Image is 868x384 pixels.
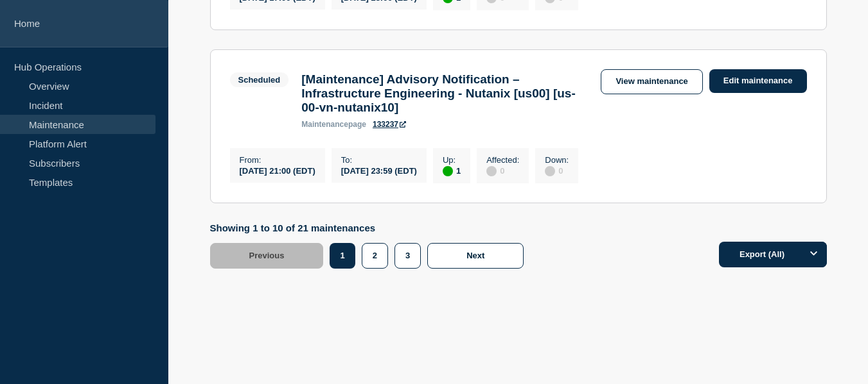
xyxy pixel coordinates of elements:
div: [DATE] 23:59 (EDT) [341,165,417,176]
span: maintenance [301,120,348,129]
div: up [443,166,453,176]
a: 133237 [373,120,406,129]
div: Scheduled [238,75,281,85]
p: Showing 1 to 10 of 21 maintenances [210,222,531,233]
p: page [301,120,366,129]
button: Previous [210,243,324,269]
p: To : [341,155,417,165]
button: 2 [362,243,388,269]
button: Export (All) [719,242,827,267]
div: 1 [443,165,461,176]
a: View maintenance [601,69,702,94]
h3: [Maintenance] Advisory Notification – Infrastructure Engineering - Nutanix [us00] [us-00-vn-nutan... [301,72,588,115]
span: Next [466,251,484,260]
div: disabled [486,166,497,176]
p: From : [240,155,315,165]
div: [DATE] 21:00 (EDT) [240,165,315,176]
button: Options [801,242,827,267]
p: Affected : [486,155,519,165]
button: 3 [394,243,421,269]
p: Up : [443,155,461,165]
div: 0 [545,165,569,176]
p: Down : [545,155,569,165]
a: Edit maintenance [709,69,807,93]
button: 1 [330,243,355,269]
div: 0 [486,165,519,176]
div: disabled [545,166,555,176]
span: Previous [249,251,285,260]
button: Next [427,243,524,269]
